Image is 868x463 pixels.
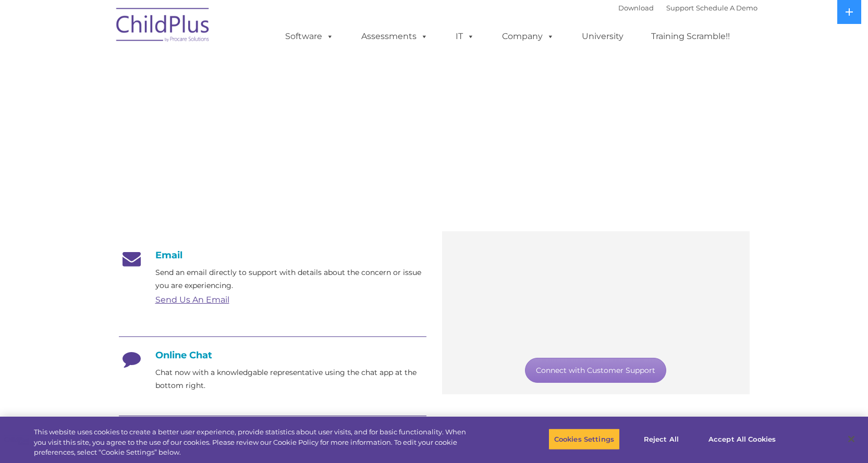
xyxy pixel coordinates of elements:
[155,266,426,292] p: Send an email directly to support with details about the concern or issue you are experiencing.
[666,4,694,12] a: Support
[629,428,694,450] button: Reject All
[703,428,781,450] button: Accept All Cookies
[351,26,438,47] a: Assessments
[445,26,485,47] a: IT
[618,4,757,12] font: |
[119,349,426,361] h4: Online Chat
[275,26,344,47] a: Software
[34,427,478,458] div: This website uses cookies to create a better user experience, provide statistics about user visit...
[111,1,215,53] img: ChildPlus by Procare Solutions
[119,249,426,261] h4: Email
[571,26,634,47] a: University
[525,358,666,383] a: Connect with Customer Support
[840,428,863,451] button: Close
[155,295,229,305] a: Send Us An Email
[696,4,757,12] a: Schedule A Demo
[618,4,654,12] a: Download
[492,26,565,47] a: Company
[548,428,620,450] button: Cookies Settings
[641,26,740,47] a: Training Scramble!!
[155,366,426,392] p: Chat now with a knowledgable representative using the chat app at the bottom right.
